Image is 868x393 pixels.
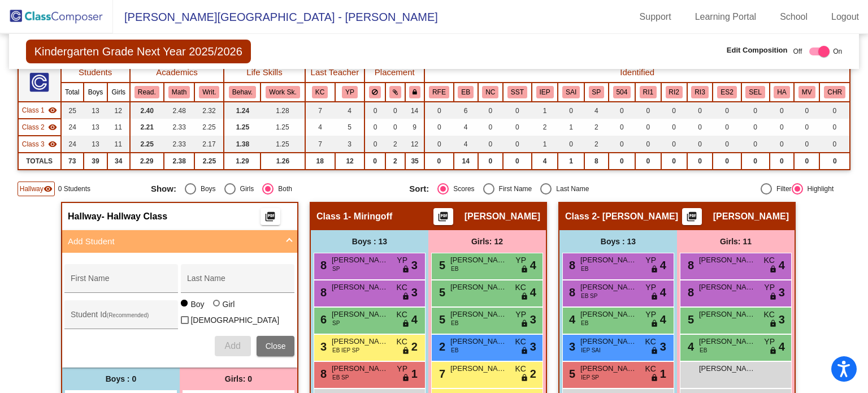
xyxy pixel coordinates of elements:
td: 11 [107,136,130,153]
span: Sort: [409,184,429,194]
td: 6 [454,102,478,119]
th: Academics [130,63,224,83]
span: [PERSON_NAME][GEOGRAPHIC_DATA] - [PERSON_NAME] [113,8,438,26]
span: 4 [660,311,666,328]
span: KC [397,282,407,293]
span: YP [515,254,526,266]
th: Keep away students [364,83,385,102]
td: 0 [478,119,503,136]
td: TOTALS [18,153,61,170]
button: Writ. [199,86,219,98]
th: Keep with students [385,83,405,102]
input: Student Id [71,314,172,323]
td: 4 [454,136,478,153]
td: 0 [424,102,454,119]
div: First Name [494,184,532,194]
span: lock [650,265,658,274]
td: 0 [364,119,385,136]
td: 0 [687,136,713,153]
span: EB [581,319,588,327]
span: lock [769,292,777,301]
button: ES2 [717,86,736,98]
span: [PERSON_NAME] [PERSON_NAME] [580,309,637,320]
td: 0 [478,136,503,153]
span: EB SP [581,292,597,300]
button: KC [312,86,328,98]
td: 1.26 [261,153,305,170]
input: Last Name [187,278,289,287]
td: 13 [84,102,107,119]
span: [PERSON_NAME] [450,282,507,293]
th: Yvonne Padilla [335,83,364,102]
td: 18 [305,153,335,170]
td: 1.25 [261,136,305,153]
div: Girls [236,184,254,194]
td: Norma Paniagua - Paniagua [18,119,61,136]
td: 4 [532,153,558,170]
td: 0 [770,102,795,119]
mat-icon: visibility [48,106,57,115]
td: 2.48 [164,102,194,119]
td: 4 [584,102,609,119]
th: Boys [84,83,107,102]
th: Last Teacher [305,63,365,83]
span: SP [332,319,340,327]
th: ELD Support w/Maria [713,83,741,102]
span: 4 [530,257,536,274]
div: Scores [449,184,474,194]
mat-radio-group: Select an option [409,183,659,195]
span: lock [402,319,410,329]
button: MV [798,86,815,98]
td: 0 [794,153,819,170]
button: SAI [562,86,580,98]
span: - Miringoff [348,211,392,222]
span: 8 [685,286,694,299]
td: 0 [478,102,503,119]
td: 4 [305,119,335,136]
span: 4 [411,311,418,328]
button: SP [589,86,605,98]
th: Kristen Craker [305,83,335,102]
th: McKinney–Vento [794,83,819,102]
span: [PERSON_NAME] [465,211,540,222]
mat-icon: picture_as_pdf [436,211,450,227]
td: 5 [335,119,364,136]
td: 0 [741,136,770,153]
td: 0 [687,153,713,170]
td: 9 [405,119,424,136]
div: Girls: 12 [428,230,546,253]
th: Girls [107,83,130,102]
td: 0 [558,136,584,153]
td: 0 [741,153,770,170]
a: School [771,8,817,26]
td: 0 [661,153,687,170]
td: 24 [61,136,84,153]
span: 8 [566,259,575,271]
td: 0 [713,102,741,119]
span: [PERSON_NAME] [713,211,789,222]
td: 2.38 [164,153,194,170]
td: 1.29 [224,153,261,170]
td: 2 [584,119,609,136]
td: 2.25 [194,119,224,136]
th: Newcomer [478,83,503,102]
span: YP [645,282,656,293]
span: lock [520,319,528,329]
td: 0 [794,136,819,153]
span: 3 [411,257,418,274]
td: 8 [584,153,609,170]
span: Hallway [20,184,44,194]
td: 2 [385,153,405,170]
span: YP [645,309,656,321]
button: Work Sk. [266,86,300,98]
th: Social Emotional Support w/Martha [741,83,770,102]
td: 0 [819,136,850,153]
span: Close [266,342,286,351]
a: Logout [822,8,868,26]
span: - [PERSON_NAME] [597,211,678,222]
button: SST [507,86,527,98]
th: Life Skills [224,63,305,83]
mat-icon: visibility [44,184,53,193]
span: Class 2 [565,211,597,222]
td: 2.32 [194,102,224,119]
